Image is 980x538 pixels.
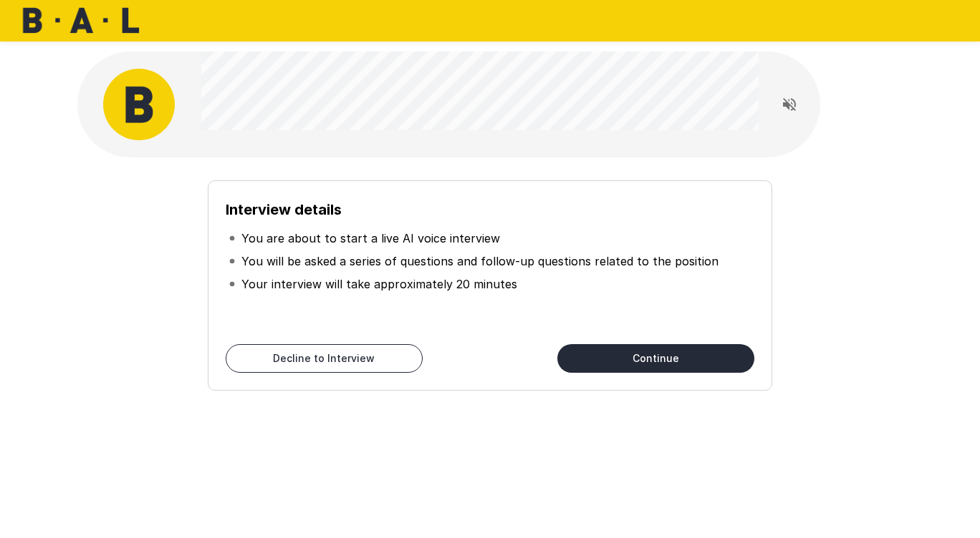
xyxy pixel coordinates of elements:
p: You will be asked a series of questions and follow-up questions related to the position [241,253,719,270]
button: Decline to Interview [226,344,423,373]
p: Your interview will take approximately 20 minutes [241,275,517,293]
p: You are about to start a live AI voice interview [241,230,500,247]
b: Interview details [226,201,342,218]
img: bal_avatar.png [103,69,175,140]
button: Continue [557,344,754,373]
button: Read questions aloud [775,90,804,119]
